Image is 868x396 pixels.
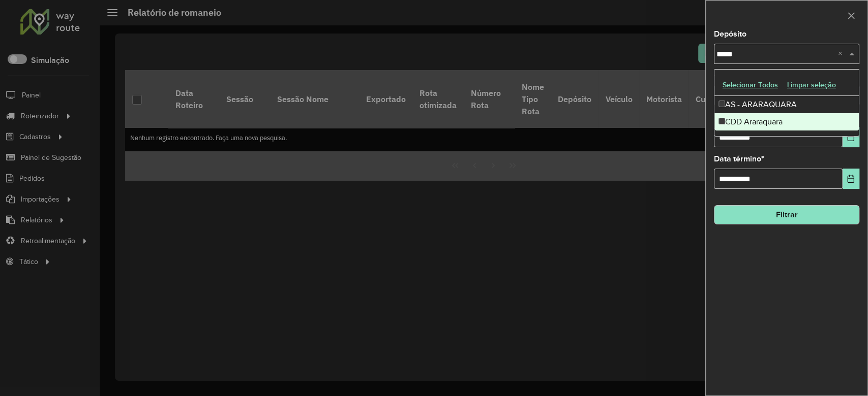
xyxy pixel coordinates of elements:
[714,205,859,224] button: Filtrar
[838,48,847,60] span: Clear all
[843,169,859,189] button: Choose Date
[714,69,859,137] ng-dropdown-panel: Options list
[714,153,764,165] label: Data término
[783,77,841,93] button: Limpar seleção
[718,77,783,93] button: Selecionar Todos
[843,127,859,147] button: Choose Date
[714,96,859,113] div: AS - ARARAQUARA
[714,28,746,40] label: Depósito
[714,113,859,130] div: CDD Araraquara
